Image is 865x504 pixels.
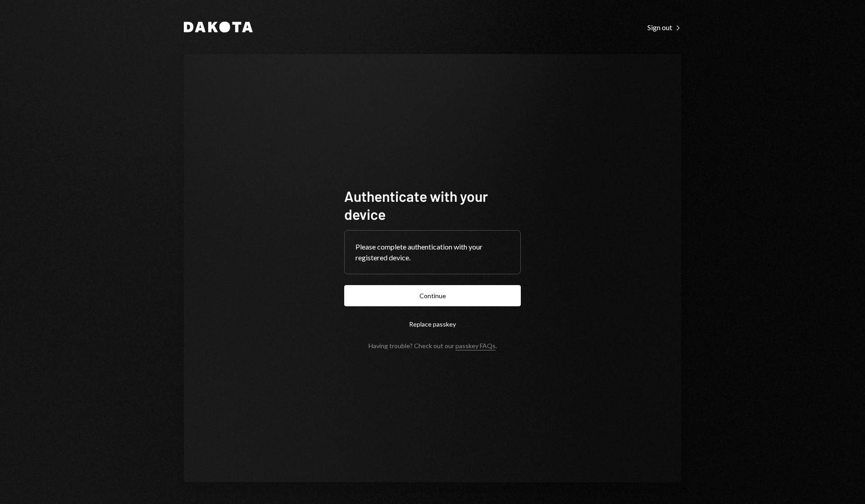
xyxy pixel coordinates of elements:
[647,22,681,32] a: Sign out
[344,187,521,223] h1: Authenticate with your device
[344,285,521,306] button: Continue
[369,342,497,350] div: Having trouble? Check out our .
[355,241,510,263] div: Please complete authentication with your registered device.
[647,23,681,32] div: Sign out
[455,342,496,350] a: passkey FAQs
[344,313,521,335] button: Replace passkey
